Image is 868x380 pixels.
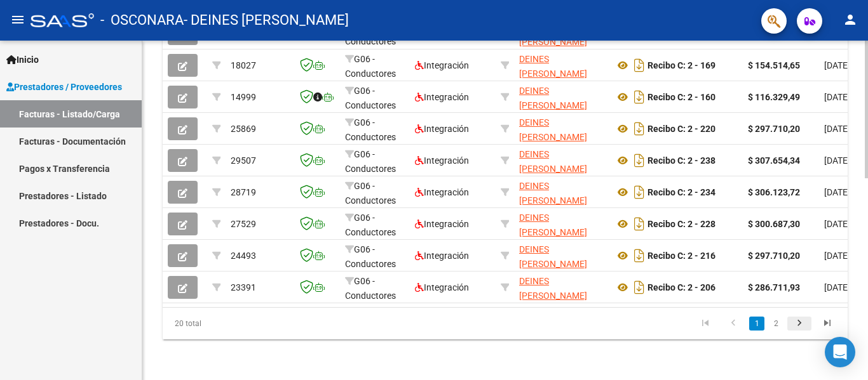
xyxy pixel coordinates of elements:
i: Descargar documento [631,87,648,107]
a: go to last page [815,317,839,331]
div: 27360968303 [519,211,604,237]
span: [DATE] [824,187,850,197]
a: go to previous page [721,317,745,331]
span: Integración [415,187,469,197]
a: 1 [749,317,764,331]
span: Integración [415,251,469,261]
span: DEINES [PERSON_NAME] [519,244,587,269]
span: [DATE] [824,282,850,292]
div: 27360968303 [519,84,604,110]
span: 18027 [231,60,256,70]
span: - DEINES [PERSON_NAME] [184,6,349,34]
span: G06 - Conductores Navales Posadas [345,244,396,298]
strong: $ 300.687,30 [748,219,800,229]
span: DEINES [PERSON_NAME] [519,276,587,301]
span: 23391 [231,282,256,292]
strong: $ 286.711,93 [748,282,800,292]
span: Integración [415,60,469,70]
span: Integración [415,124,469,134]
strong: Recibo C: 2 - 206 [648,282,715,292]
span: Prestadores / Proveedores [6,80,122,94]
span: G06 - Conductores Navales Posadas [345,54,396,107]
span: 24493 [231,251,256,261]
strong: Recibo C: 2 - 169 [648,60,715,70]
span: DEINES [PERSON_NAME] [519,86,587,110]
li: page 1 [747,313,766,334]
strong: $ 154.514,65 [748,60,800,70]
strong: Recibo C: 2 - 160 [648,92,715,102]
span: Integración [415,219,469,229]
strong: $ 116.329,49 [748,92,800,102]
span: Inicio [6,53,39,67]
i: Descargar documento [631,150,648,171]
span: [DATE] [824,60,850,70]
span: [DATE] [824,219,850,229]
span: G06 - Conductores Navales Posadas [345,276,396,329]
strong: Recibo C: 2 - 220 [648,124,715,134]
a: 2 [768,317,783,331]
i: Descargar documento [631,246,648,266]
div: 27360968303 [519,274,604,301]
li: page 2 [766,313,785,334]
div: 27360968303 [519,52,604,79]
span: Integración [415,282,469,292]
mat-icon: menu [10,12,25,27]
span: DEINES [PERSON_NAME] [519,213,587,237]
span: 14999 [231,92,256,102]
span: [DATE] [824,92,850,102]
span: 29507 [231,155,256,166]
div: 20 total [163,308,297,339]
div: 27360968303 [519,147,604,174]
span: DEINES [PERSON_NAME] [519,181,587,206]
strong: Recibo C: 2 - 238 [648,155,715,166]
a: go to first page [693,317,717,331]
span: - OSCONARA [100,6,184,34]
span: G06 - Conductores Navales Posadas [345,86,396,139]
i: Descargar documento [631,182,648,202]
span: G06 - Conductores Navales Posadas [345,213,396,266]
span: G06 - Conductores Navales Posadas [345,117,396,171]
span: 28719 [231,187,256,197]
strong: $ 306.123,72 [748,187,800,197]
span: [DATE] [824,155,850,166]
strong: $ 307.654,34 [748,155,800,166]
i: Descargar documento [631,214,648,234]
span: DEINES [PERSON_NAME] [519,149,587,174]
span: DEINES [PERSON_NAME] [519,117,587,142]
strong: Recibo C: 2 - 216 [648,251,715,261]
div: 27360968303 [519,179,604,206]
div: Open Intercom Messenger [825,337,855,367]
span: 25869 [231,124,256,134]
i: Descargar documento [631,55,648,75]
span: [DATE] [824,124,850,134]
mat-icon: person [843,12,858,27]
strong: $ 297.710,20 [748,124,800,134]
span: Integración [415,92,469,102]
div: 27360968303 [519,115,604,142]
strong: Recibo C: 2 - 228 [648,219,715,229]
span: DEINES [PERSON_NAME] [519,54,587,79]
i: Descargar documento [631,277,648,298]
span: Integración [415,155,469,166]
strong: $ 297.710,20 [748,251,800,261]
span: 27529 [231,219,256,229]
div: 27360968303 [519,242,604,269]
strong: Recibo C: 2 - 234 [648,187,715,197]
span: G06 - Conductores Navales Posadas [345,181,396,234]
span: [DATE] [824,251,850,261]
a: go to next page [787,317,811,331]
i: Descargar documento [631,119,648,139]
span: G06 - Conductores Navales Posadas [345,149,396,202]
